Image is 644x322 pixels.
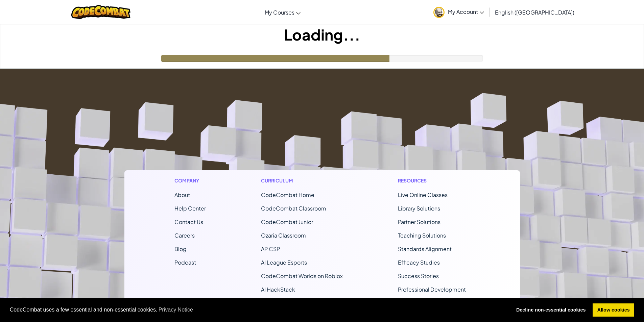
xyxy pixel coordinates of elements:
[398,191,448,198] a: Live Online Classes
[261,232,306,239] a: Ozaria Classroom
[174,191,190,198] a: About
[448,8,484,15] span: My Account
[398,259,440,266] a: Efficacy Studies
[261,191,314,198] span: CodeCombat Home
[261,286,295,293] a: AI HackStack
[71,5,130,19] img: CodeCombat logo
[261,218,313,225] a: CodeCombat Junior
[261,259,307,266] a: AI League Esports
[398,232,446,239] a: Teaching Solutions
[398,205,440,212] a: Library Solutions
[158,305,194,315] a: learn more about cookies
[174,245,187,252] a: Blog
[492,3,578,21] a: English ([GEOGRAPHIC_DATA])
[430,1,487,23] a: My Account
[261,205,326,212] a: CodeCombat Classroom
[398,218,440,225] a: Partner Solutions
[174,259,196,266] a: Podcast
[174,177,206,184] h1: Company
[398,286,466,293] a: Professional Development
[10,305,506,315] span: CodeCombat uses a few essential and non-essential cookies.
[265,9,294,16] span: My Courses
[261,245,280,252] a: AP CSP
[261,177,343,184] h1: Curriculum
[511,303,590,317] a: deny cookies
[495,9,574,16] span: English ([GEOGRAPHIC_DATA])
[398,177,470,184] h1: Resources
[174,205,206,212] a: Help Center
[433,7,445,18] img: avatar
[593,303,634,317] a: allow cookies
[261,272,343,279] a: CodeCombat Worlds on Roblox
[174,218,203,225] span: Contact Us
[174,232,195,239] a: Careers
[398,245,452,252] a: Standards Alignment
[0,24,644,45] h1: Loading...
[261,3,304,21] a: My Courses
[398,272,439,279] a: Success Stories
